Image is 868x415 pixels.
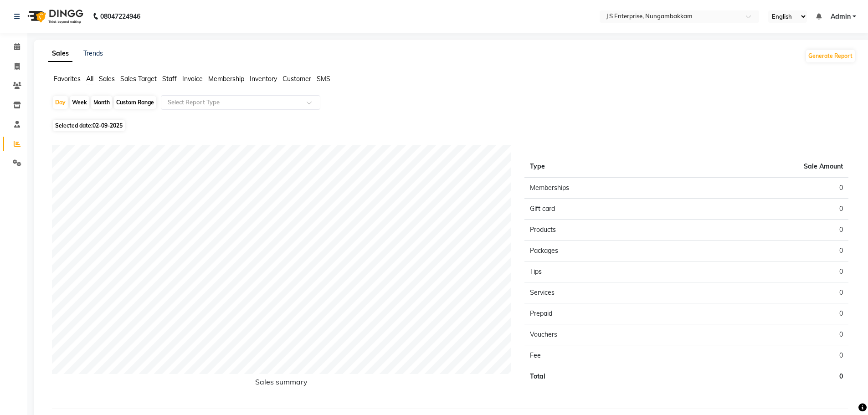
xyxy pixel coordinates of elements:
td: 0 [687,324,848,345]
b: 08047224946 [100,4,140,29]
td: Prepaid [524,303,686,324]
span: Selected date: [53,120,125,131]
span: Admin [831,12,851,21]
h6: Sales summary [52,378,511,390]
div: Week [70,96,89,109]
td: 0 [687,303,848,324]
a: Sales [48,46,72,62]
span: All [86,75,93,83]
th: Type [524,156,686,178]
td: 0 [687,345,848,366]
td: 0 [687,220,848,241]
div: Month [91,96,112,109]
td: 0 [687,282,848,303]
span: SMS [317,75,330,83]
a: Trends [83,49,103,57]
span: Sales Target [120,75,157,83]
span: 02-09-2025 [92,122,123,129]
span: Invoice [182,75,203,83]
span: Customer [282,75,311,83]
img: logo [23,4,86,29]
span: Inventory [250,75,277,83]
td: 0 [687,261,848,282]
td: Products [524,220,686,241]
td: Tips [524,261,686,282]
td: Total [524,366,686,387]
td: Gift card [524,199,686,220]
div: Day [53,96,68,109]
td: 0 [687,366,848,387]
td: Packages [524,241,686,261]
td: 0 [687,177,848,199]
td: Vouchers [524,324,686,345]
td: Memberships [524,177,686,199]
th: Sale Amount [687,156,848,178]
td: Fee [524,345,686,366]
span: Favorites [54,75,81,83]
div: Custom Range [114,96,156,109]
span: Sales [99,75,115,83]
span: Membership [208,75,244,83]
td: 0 [687,241,848,261]
button: Generate Report [806,50,855,62]
td: 0 [687,199,848,220]
td: Services [524,282,686,303]
span: Staff [162,75,177,83]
